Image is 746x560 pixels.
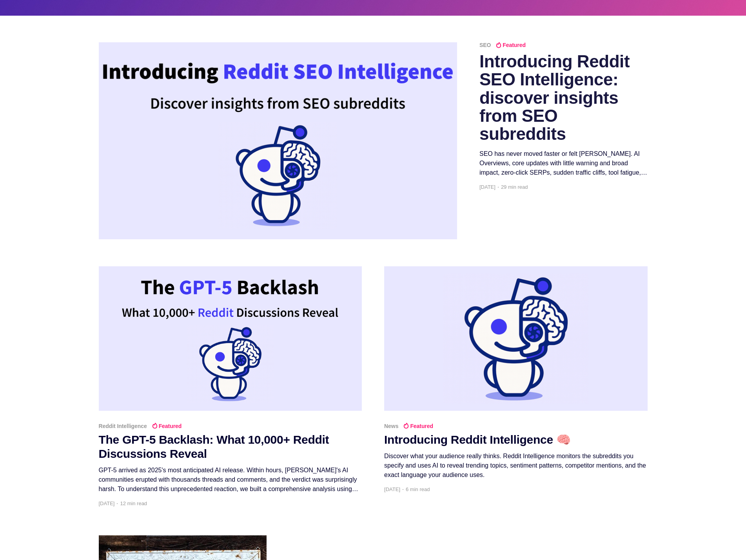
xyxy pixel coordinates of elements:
[496,42,526,48] span: Featured
[384,423,398,429] span: News
[479,182,496,192] time: [DATE]
[99,433,362,461] h2: The GPT-5 Backlash: What 10,000+ Reddit Discussions Reveal
[117,499,147,509] span: 12 min read
[99,423,147,429] span: Reddit Intelligence
[479,52,648,143] h2: Introducing Reddit SEO Intelligence: discover insights from SEO subreddits
[479,149,648,177] div: SEO has never moved faster or felt [PERSON_NAME]. AI Overviews, core updates with little warning ...
[99,42,457,239] img: Introducing Reddit SEO Intelligence: discover insights from SEO subreddits
[384,484,400,495] time: [DATE]
[479,42,491,48] span: SEO
[479,42,648,177] a: SEO Featured Introducing Reddit SEO Intelligence: discover insights from SEO subreddits SEO has n...
[99,499,115,509] time: [DATE]
[498,182,528,192] span: 29 min read
[384,452,647,480] div: Discover what your audience really thinks. Reddit Intelligence monitors the subreddits you specif...
[384,423,647,480] a: News Featured Introducing Reddit Intelligence 🧠 Discover what your audience really thinks. Reddit...
[403,484,430,495] span: 6 min read
[152,423,182,429] span: Featured
[403,423,433,429] span: Featured
[99,423,362,494] a: Reddit Intelligence Featured The GPT-5 Backlash: What 10,000+ Reddit Discussions Reveal GPT-5 arr...
[99,466,362,494] div: GPT-5 arrived as 2025's most anticipated AI release. Within hours, [PERSON_NAME]'s AI communities...
[384,266,647,411] img: Introducing Reddit Intelligence 🧠
[99,266,362,411] img: The GPT-5 Backlash: What 10,000+ Reddit Discussions Reveal
[384,433,647,447] h2: Introducing Reddit Intelligence 🧠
